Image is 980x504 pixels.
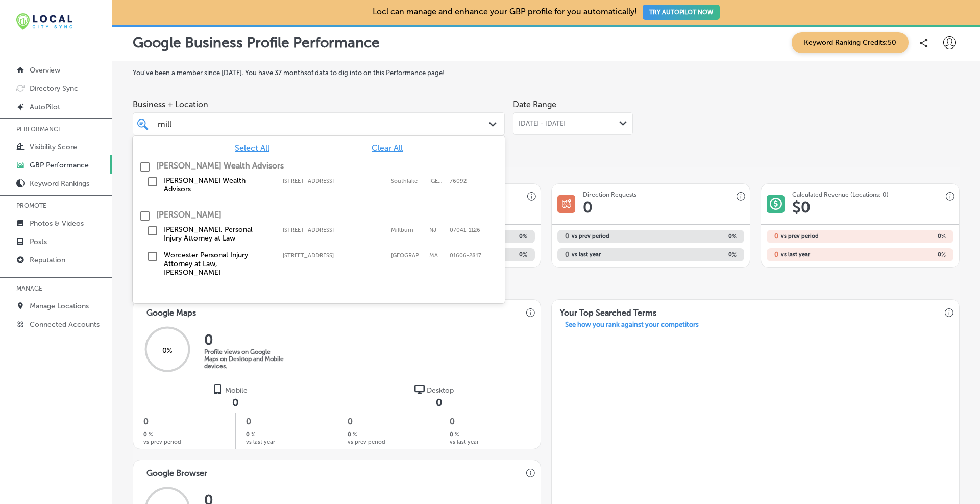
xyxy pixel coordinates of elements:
[860,233,946,240] h2: 0
[372,143,403,153] span: Clear All
[450,227,480,233] label: 07041-1126
[133,69,960,77] label: You've been a member since [DATE] . You have 37 months of data to dig into on this Performance page!
[450,416,530,428] span: 0
[232,396,238,409] span: 0
[143,439,181,445] span: vs prev period
[429,178,445,184] label: TX
[30,256,65,265] p: Reputation
[283,252,386,259] label: 67 Millbrook St, Suite 421
[450,252,481,259] label: 01606-2817
[513,100,556,109] label: Date Range
[391,178,424,184] label: Southlake
[348,430,357,439] h2: 0
[213,384,223,394] img: logo
[133,100,505,109] span: Business + Location
[235,143,269,153] span: Select All
[651,251,737,258] h2: 0
[30,103,60,111] p: AutoPilot
[429,252,445,259] label: MA
[552,300,665,321] h3: Your Top Searched Terms
[143,416,225,428] span: 0
[138,300,204,321] h3: Google Maps
[572,252,601,257] span: vs last year
[351,430,357,439] span: %
[774,251,778,258] h2: 0
[30,179,89,188] p: Keyword Rankings
[565,251,569,258] h2: 0
[246,439,275,445] span: vs last year
[204,348,286,370] p: Profile views on Google Maps on Desktop and Mobile devices.
[557,321,707,331] a: See how you rank against your competitors
[164,251,273,277] label: Worcester Personal Injury Attorney at Law, Brandon J Broderick
[427,386,454,395] span: Desktop
[732,251,737,258] span: %
[133,34,380,51] p: Google Business Profile Performance
[30,161,89,170] p: GBP Performance
[429,227,445,233] label: NJ
[16,13,72,30] img: 12321ecb-abad-46dd-be7f-2600e8d3409flocal-city-sync-logo-rectangle.png
[860,251,946,258] h2: 0
[519,119,566,128] span: [DATE] - [DATE]
[138,460,215,481] h3: Google Browser
[30,219,84,228] p: Photos & Videos
[781,252,810,257] span: vs last year
[30,237,47,246] p: Posts
[250,430,255,439] span: %
[450,430,459,439] h2: 0
[246,416,327,428] span: 0
[30,142,77,151] p: Visibility Score
[732,233,737,240] span: %
[792,32,909,53] span: Keyword Ranking Credits: 50
[162,346,173,355] span: 0 %
[143,430,153,439] h2: 0
[436,396,442,409] span: 0
[164,225,273,243] label: Brandon J. Broderick, Personal Injury Attorney at Law
[156,210,222,220] label: Brandon J. Broderick
[523,251,527,258] span: %
[792,198,811,217] h1: $ 0
[414,384,425,394] img: logo
[30,84,78,93] p: Directory Sync
[156,161,284,171] label: Mills Wealth Advisors
[941,251,946,258] span: %
[30,66,60,75] p: Overview
[246,430,255,439] h2: 0
[643,5,720,20] button: TRY AUTOPILOT NOW
[283,178,386,184] label: 1207 S White Chapel Blvd #150
[572,233,609,239] span: vs prev period
[204,331,286,348] h2: 0
[450,439,479,445] span: vs last year
[941,233,946,240] span: %
[583,198,593,217] h1: 0
[348,416,429,428] span: 0
[651,233,737,240] h2: 0
[283,227,386,233] label: 288 Main St
[583,191,636,198] h3: Direction Requests
[781,233,819,239] span: vs prev period
[391,227,424,233] label: Millburn
[225,386,248,395] span: Mobile
[523,233,527,240] span: %
[30,302,89,310] p: Manage Locations
[391,252,424,259] label: Worcester
[30,320,100,329] p: Connected Accounts
[164,176,273,194] label: Mills Wealth Advisors
[147,430,153,439] span: %
[792,191,889,198] h3: Calculated Revenue (Locations: 0)
[565,232,569,240] h2: 0
[348,439,385,445] span: vs prev period
[774,232,778,240] h2: 0
[453,430,459,439] span: %
[450,178,467,184] label: 76092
